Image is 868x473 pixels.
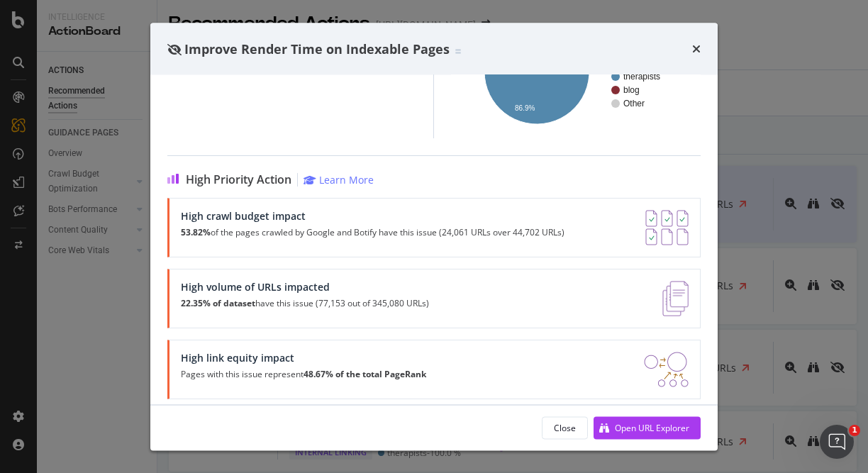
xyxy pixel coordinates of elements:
p: have this issue (77,153 out of 345,080 URLs) [181,299,429,309]
strong: 22.35% of dataset [181,298,255,310]
div: times [692,40,701,58]
div: Learn More [319,174,374,187]
iframe: Intercom live chat [820,425,854,459]
button: Open URL Explorer [594,416,701,439]
img: Equal [455,49,461,53]
text: Other [623,99,645,109]
button: Close [542,416,588,439]
div: High crawl budget impact [181,211,564,223]
strong: 53.82% [181,227,211,239]
span: Improve Render Time on Indexable Pages [184,40,450,57]
strong: 48.67% of the total PageRank [304,369,426,381]
img: e5DMFwAAAABJRU5ErkJggg== [662,282,689,317]
div: High volume of URLs impacted [181,282,429,294]
text: therapists [623,72,660,82]
p: Pages with this issue represent [181,370,426,380]
div: Close [554,421,576,433]
div: High link equity impact [181,352,426,365]
div: A chart. [462,16,689,128]
text: blog [623,86,640,96]
span: High Priority Action [186,174,291,187]
a: Learn More [304,174,374,187]
div: modal [150,23,718,450]
img: AY0oso9MOvYAAAAASUVORK5CYII= [645,211,689,246]
p: of the pages crawled by Google and Botify have this issue (24,061 URLs over 44,702 URLs) [181,228,564,238]
span: 1 [849,425,860,436]
div: eye-slash [167,43,182,55]
img: DDxVyA23.png [644,352,689,388]
text: 86.9% [515,104,535,112]
div: Open URL Explorer [615,421,689,433]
